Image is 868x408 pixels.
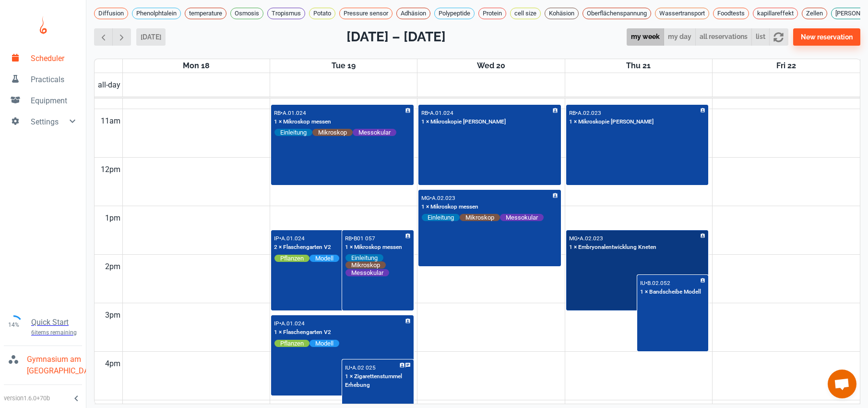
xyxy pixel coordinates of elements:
[185,9,226,18] span: temperature
[345,269,389,277] span: Messokular
[421,195,432,201] p: MG •
[268,9,305,18] span: Tropismus
[774,59,798,73] a: August 22, 2025
[340,9,392,18] span: Pressure sensor
[99,158,122,182] div: 12pm
[112,28,131,46] button: Next week
[569,118,654,126] p: 1 × Mikroskopie [PERSON_NAME]
[274,339,309,347] span: Pflanzen
[475,59,507,73] a: August 20, 2025
[281,320,305,327] p: A.01.024
[345,372,410,390] p: 1 × Zigarettenstummel Erhebung
[624,59,653,73] a: August 21, 2025
[578,110,601,116] p: A.02.023
[569,243,656,252] p: 1 × Embryonalentwicklung Kneten
[231,9,263,18] span: Osmosis
[695,28,752,46] button: all reservations
[274,128,312,136] span: Einleitung
[545,8,579,19] div: Kohäsion
[511,9,540,18] span: cell size
[655,8,709,19] div: Wassertransport
[647,280,670,286] p: B.02.052
[713,9,749,18] span: Foodtests
[345,235,354,242] p: RB •
[281,235,305,242] p: A.01.024
[309,339,339,347] span: Modell
[640,280,647,286] p: IU •
[95,9,128,18] span: Diffusion
[421,203,478,211] p: 1 × Mikroskop messen
[274,320,281,327] p: IP •
[510,8,541,19] div: cell size
[103,206,122,230] div: 1pm
[345,243,402,252] p: 1 × Mikroskop messen
[434,8,475,19] div: Polypeptide
[94,8,128,19] div: Diffusion
[545,9,578,18] span: Kohäsion
[354,235,375,242] p: B01 057
[569,110,578,116] p: RB •
[627,28,664,46] button: my week
[397,9,430,18] span: Adhäsion
[435,9,474,18] span: Polypeptide
[396,8,430,19] div: Adhäsion
[103,303,122,327] div: 3pm
[103,255,122,279] div: 2pm
[802,9,827,18] span: Zellen
[96,79,122,91] span: all-day
[583,9,651,18] span: Oberflächenspannung
[583,8,651,19] div: Oberflächenspannung
[274,254,309,262] span: Pflanzen
[500,213,544,222] span: Messokular
[345,364,352,371] p: IU •
[132,9,180,18] span: Phenolphtalein
[274,243,331,252] p: 2 × Flaschengarten V2
[421,110,430,116] p: RB •
[753,8,798,19] div: kapillareffekt
[460,213,500,222] span: Mikroskop
[267,8,305,19] div: Tropismus
[422,213,460,222] span: Einleitung
[478,8,506,19] div: Protein
[713,8,749,19] div: Foodtests
[103,352,122,376] div: 4pm
[345,261,386,269] span: Mikroskop
[769,28,788,46] button: refresh
[793,28,860,46] button: New reservation
[640,288,701,297] p: 1 × Bandscheibe Modell
[346,27,446,47] h2: [DATE] – [DATE]
[751,28,770,46] button: list
[274,328,331,337] p: 1 × Flaschengarten V2
[432,195,455,201] p: A.02.023
[309,8,335,19] div: Potato
[664,28,696,46] button: my day
[132,8,181,19] div: Phenolphtalein
[230,8,263,19] div: Osmosis
[274,110,283,116] p: RB •
[430,110,453,116] p: A.01.024
[421,118,506,126] p: 1 × Mikroskopie [PERSON_NAME]
[94,28,113,46] button: Previous week
[309,9,335,18] span: Potato
[353,128,396,136] span: Messokular
[136,28,166,46] button: [DATE]
[274,235,281,242] p: IP •
[274,118,331,126] p: 1 × Mikroskop messen
[309,254,339,262] span: Modell
[283,110,306,116] p: A.01.024
[312,128,353,136] span: Mikroskop
[339,8,392,19] div: Pressure sensor
[352,364,376,371] p: A.02 025
[802,8,827,19] div: Zellen
[345,254,383,262] span: Einleitung
[655,9,709,18] span: Wassertransport
[569,235,580,242] p: MG •
[580,235,603,242] p: A.02.023
[99,109,122,133] div: 11am
[181,59,212,73] a: August 18, 2025
[330,59,357,73] a: August 19, 2025
[185,8,226,19] div: temperature
[479,9,506,18] span: Protein
[753,9,797,18] span: kapillareffekt
[828,370,856,398] a: Chat öffnen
